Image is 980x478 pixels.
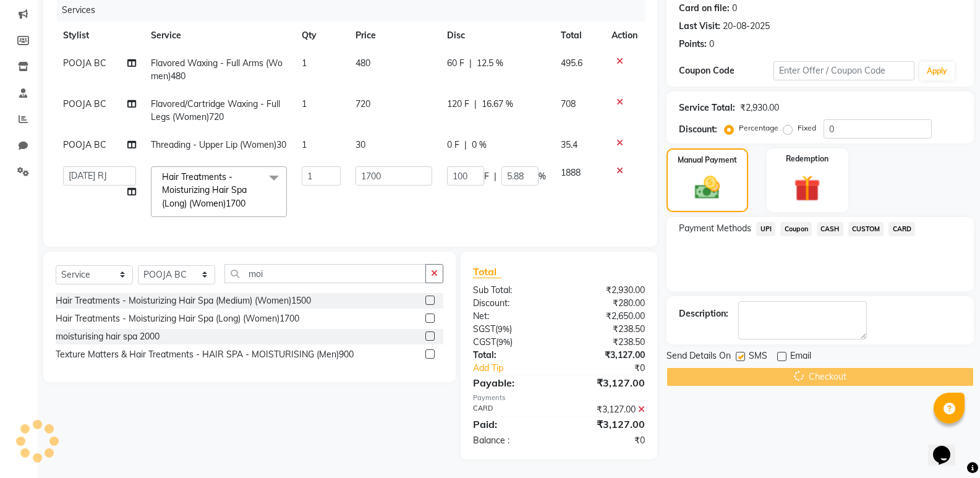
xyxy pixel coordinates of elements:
div: ₹238.50 [559,336,654,349]
span: 708 [561,98,576,109]
div: Last Visit: [679,20,720,33]
span: 1888 [561,167,581,178]
span: 495.6 [561,58,582,69]
div: ₹2,930.00 [559,284,654,297]
span: POOJA BC [63,98,106,109]
th: Total [553,22,604,49]
span: 720 [356,98,370,109]
div: 0 [709,38,714,51]
div: Payable: [464,375,559,390]
th: Action [604,22,645,49]
div: Balance : [464,434,559,447]
div: Texture Matters & Hair Treatments - HAIR SPA - MOISTURISING (Men)900 [56,348,354,361]
div: Discount: [679,123,717,136]
span: F [484,170,489,183]
div: Hair Treatments - Moisturizing Hair Spa (Long) (Women)1700 [56,312,299,325]
span: Coupon [780,222,812,236]
span: Payment Methods [679,222,751,235]
div: ₹0 [575,362,654,375]
div: ( ) [464,336,559,349]
span: 480 [356,58,370,69]
span: 35.4 [561,139,577,150]
div: Payments [473,393,645,403]
span: | [469,57,472,70]
span: % [539,170,546,183]
div: ₹2,650.00 [559,310,654,323]
span: 1 [302,139,307,150]
div: Discount: [464,297,559,310]
span: | [474,98,477,111]
span: CGST [473,336,496,348]
div: Description: [679,307,728,320]
span: Hair Treatments - Moisturizing Hair Spa (Long) (Women)1700 [162,171,247,209]
span: POOJA BC [63,139,106,150]
div: 0 [732,2,737,15]
span: CASH [817,222,843,236]
div: CARD [464,403,559,416]
span: Flavored Waxing - Full Arms (Women)480 [151,58,283,82]
div: Coupon Code [679,64,773,77]
input: Enter Offer / Coupon Code [773,61,914,80]
div: ₹3,127.00 [559,403,654,416]
div: Card on file: [679,2,730,15]
input: Search or Scan [224,264,426,283]
iframe: chat widget [928,429,968,466]
th: Disc [440,22,553,49]
span: 1 [302,58,307,69]
a: x [245,198,251,209]
div: Paid: [464,417,559,432]
span: 0 F [447,139,459,152]
span: CUSTOM [848,222,884,236]
th: Qty [294,22,347,49]
th: Service [143,22,294,49]
label: Percentage [739,122,778,134]
span: Email [790,349,811,365]
span: SMS [749,349,767,365]
span: 9% [498,337,510,347]
span: 60 F [447,57,464,70]
div: ₹0 [559,434,654,447]
span: | [464,139,467,152]
span: SGST [473,323,495,335]
span: | [494,170,496,183]
div: ₹280.00 [559,297,654,310]
img: _cash.svg [687,173,728,202]
span: UPI [756,222,775,236]
div: ₹3,127.00 [559,375,654,390]
span: CARD [888,222,915,236]
span: 120 F [447,98,469,111]
span: 1 [302,98,307,109]
label: Manual Payment [678,155,737,166]
span: Flavored/Cartridge Waxing - Full Legs (Women)720 [151,98,280,122]
th: Price [348,22,440,49]
span: 16.67 % [482,98,513,111]
div: Total: [464,349,559,362]
th: Stylist [56,22,143,49]
span: POOJA BC [63,58,106,69]
div: 20-08-2025 [723,20,770,33]
label: Fixed [798,122,816,134]
div: ₹238.50 [559,323,654,336]
span: Send Details On [667,349,731,365]
button: Apply [919,62,955,80]
label: Redemption [786,153,829,164]
div: Service Total: [679,101,735,114]
span: 12.5 % [477,57,503,70]
div: ₹3,127.00 [559,417,654,432]
span: 0 % [472,139,487,152]
span: Threading - Upper Lip (Women)30 [151,139,286,150]
span: Total [473,265,501,278]
div: moisturising hair spa 2000 [56,330,160,343]
img: _gift.svg [786,172,829,205]
div: Sub Total: [464,284,559,297]
div: Points: [679,38,707,51]
div: ₹3,127.00 [559,349,654,362]
div: Net: [464,310,559,323]
span: 9% [498,324,509,334]
div: ( ) [464,323,559,336]
div: Hair Treatments - Moisturizing Hair Spa (Medium) (Women)1500 [56,294,311,307]
div: ₹2,930.00 [740,101,779,114]
span: 30 [356,139,365,150]
a: Add Tip [464,362,575,375]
